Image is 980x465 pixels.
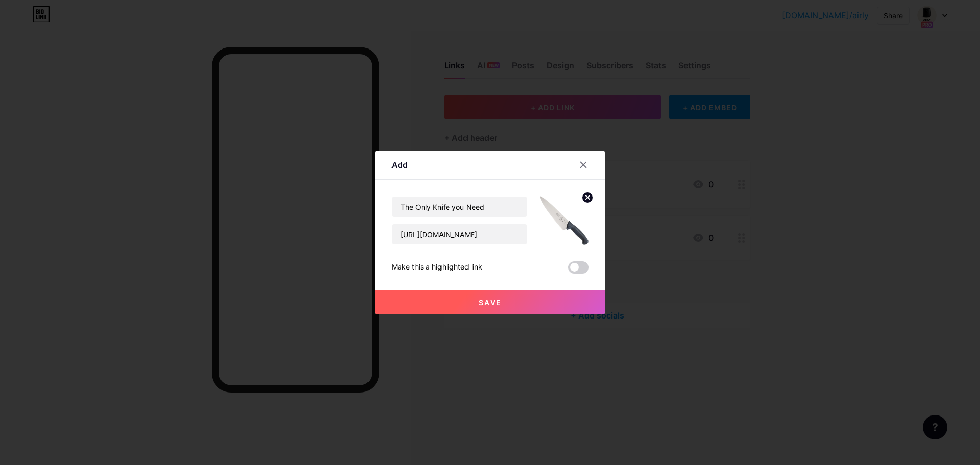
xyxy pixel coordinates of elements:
input: Title [392,197,527,217]
img: link_thumbnail [540,196,589,245]
button: Save [375,290,605,314]
div: Add [391,159,408,171]
span: Save [479,298,502,307]
input: URL [392,224,527,244]
div: Make this a highlighted link [391,261,482,274]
